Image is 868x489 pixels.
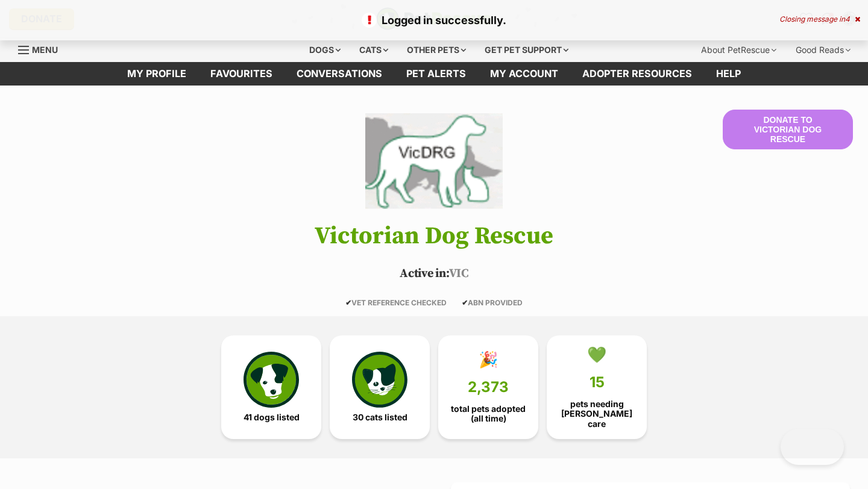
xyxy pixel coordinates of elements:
[398,38,474,62] div: Other pets
[351,38,397,62] div: Cats
[587,346,606,364] div: 💚
[345,298,351,307] icon: ✔
[330,335,430,439] a: 30 cats listed
[462,298,468,307] icon: ✔
[400,266,448,281] span: Active in:
[693,38,785,62] div: About PetRescue
[345,298,447,307] span: VET REFERENCE CHECKED
[353,413,407,422] span: 30 cats listed
[570,62,704,86] a: Adopter resources
[244,413,300,422] span: 41 dogs listed
[365,110,503,212] img: Victorian Dog Rescue
[478,62,570,86] a: My account
[476,38,577,62] div: Get pet support
[787,38,859,62] div: Good Reads
[32,45,58,55] span: Menu
[244,352,299,407] img: petrescue-icon-eee76f85a60ef55c4a1927667547b313a7c0e82042636edf73dce9c88f694885.svg
[394,62,478,86] a: Pet alerts
[462,298,523,307] span: ABN PROVIDED
[723,110,853,149] button: Donate to Victorian Dog Rescue
[18,38,66,60] a: Menu
[285,62,394,86] a: conversations
[547,335,647,439] a: 💚 15 pets needing [PERSON_NAME] care
[448,404,528,423] span: total pets adopted (all time)
[438,335,538,439] a: 🎉 2,373 total pets adopted (all time)
[590,374,605,391] span: 15
[115,62,198,86] a: My profile
[557,399,637,428] span: pets needing [PERSON_NAME] care
[479,350,498,369] div: 🎉
[301,38,349,62] div: Dogs
[704,62,753,86] a: Help
[198,62,285,86] a: Favourites
[221,335,321,439] a: 41 dogs listed
[352,352,407,407] img: cat-icon-068c71abf8fe30c970a85cd354bc8e23425d12f6e8612795f06af48be43a487a.svg
[781,429,844,465] iframe: Help Scout Beacon - Open
[468,379,509,396] span: 2,373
